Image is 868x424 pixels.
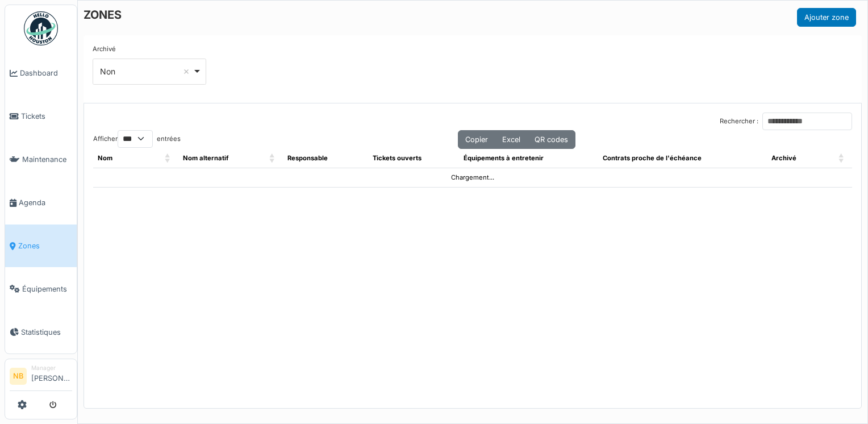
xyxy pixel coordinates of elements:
button: Remove item: 'false' [181,66,192,77]
li: [PERSON_NAME] [31,364,72,388]
span: Tickets [21,111,72,122]
span: Archivé [771,154,796,162]
a: Équipements [5,267,77,310]
a: Agenda [5,181,77,225]
span: Nom alternatif [183,154,228,162]
label: Afficher entrées [93,130,181,148]
li: NB [10,368,27,385]
button: Excel [495,130,528,149]
a: Zones [5,225,77,268]
span: Contrats proche de l'échéance [603,154,702,162]
a: Statistiques [5,310,77,354]
a: Tickets [5,95,77,138]
span: Excel [502,135,520,144]
label: Archivé [93,44,116,54]
span: Équipements à entretenir [464,154,544,162]
span: Dashboard [20,68,72,78]
h6: ZONES [84,8,122,22]
a: NB Manager[PERSON_NAME] [10,364,72,391]
span: QR codes [535,135,568,144]
div: Non [100,65,193,77]
div: Manager [31,364,72,372]
td: Chargement... [93,168,852,187]
button: Ajouter zone [797,8,856,27]
span: Nom: Activate to sort [165,149,172,168]
select: Afficherentrées [118,130,153,148]
button: Copier [458,130,495,149]
a: Maintenance [5,138,77,181]
span: Agenda [19,197,72,208]
a: Dashboard [5,52,77,95]
span: Nom [98,154,112,162]
span: Équipements [22,284,72,294]
label: Rechercher : [720,117,758,126]
img: Badge_color-CXgf-gQk.svg [24,11,58,45]
span: Maintenance [22,154,72,165]
span: Copier [465,135,488,144]
span: Statistiques [21,327,72,338]
span: Responsable [287,154,328,162]
span: Tickets ouverts [373,154,422,162]
button: QR codes [527,130,575,149]
span: Archivé: Activate to sort [838,149,845,168]
span: Zones [18,240,72,251]
span: Nom alternatif: Activate to sort [269,149,276,168]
